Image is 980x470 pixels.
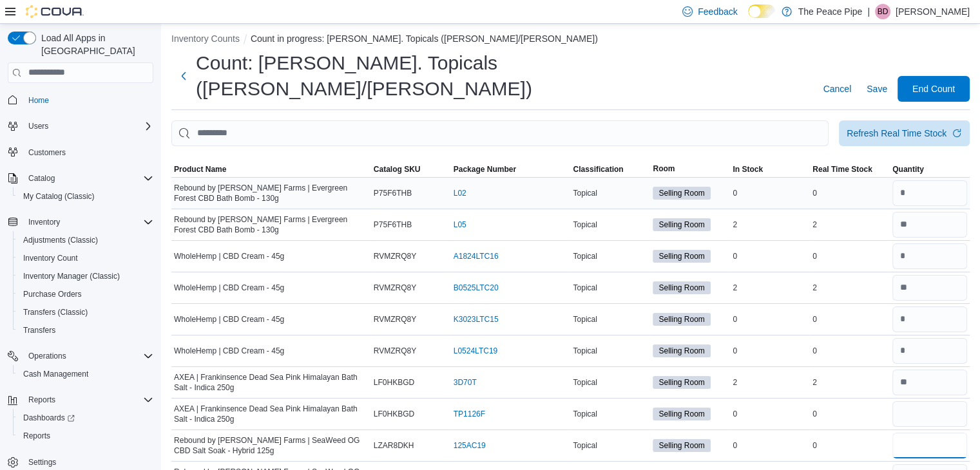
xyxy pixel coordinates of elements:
span: Selling Room [658,282,704,294]
span: Rebound by [PERSON_NAME] Farms | Evergreen Forest CBD Bath Bomb - 130g [174,183,369,203]
button: Cash Management [13,365,159,383]
span: Transfers [23,325,55,335]
span: RVMZRQ8Y [374,314,416,324]
div: 2 [810,217,890,232]
span: Product Name [174,164,226,174]
button: Save [861,76,892,102]
p: The Peace Pipe [798,4,863,19]
span: Reports [18,428,153,444]
span: Reports [23,431,50,441]
button: Next [171,63,196,89]
span: Transfers (Classic) [18,305,153,320]
button: Operations [3,347,159,365]
span: Settings [23,454,153,470]
span: Topical [573,409,597,419]
span: Inventory Manager (Classic) [18,268,153,284]
span: Users [23,118,153,134]
a: L0524LTC19 [454,346,498,356]
span: Home [23,92,153,108]
img: Cova [26,5,84,18]
span: Adjustments (Classic) [23,235,98,245]
button: In Stock [730,162,810,177]
span: Room [653,164,675,174]
button: Reports [3,391,159,409]
button: Product Name [171,162,371,177]
span: Cash Management [18,366,153,382]
span: Selling Room [658,377,704,388]
span: Inventory Count [23,253,78,263]
button: End Count [898,76,970,102]
span: Home [28,95,49,106]
button: Refresh Real Time Stock [839,120,970,146]
a: Home [23,93,54,108]
button: Inventory Manager (Classic) [13,267,159,285]
span: RVMZRQ8Y [374,283,416,293]
div: 0 [730,185,810,201]
div: 0 [730,249,810,264]
button: Count in progress: [PERSON_NAME]. Topicals ([PERSON_NAME]/[PERSON_NAME]) [251,33,598,44]
button: Inventory [3,213,159,231]
div: Brandon Duthie [875,4,890,19]
span: Inventory Manager (Classic) [23,271,120,281]
span: Dark Mode [748,18,749,19]
span: Transfers [18,323,153,338]
div: 2 [730,375,810,390]
span: WholeHemp | CBD Cream - 45g [174,314,284,324]
a: 125AC19 [454,440,486,451]
span: Topical [573,314,597,324]
nav: An example of EuiBreadcrumbs [171,32,970,48]
span: WholeHemp | CBD Cream - 45g [174,283,284,293]
span: Feedback [698,5,737,18]
span: Topical [573,440,597,451]
span: My Catalog (Classic) [18,189,153,204]
div: 2 [810,375,890,390]
button: Catalog SKU [371,162,451,177]
button: Home [3,91,159,109]
div: 0 [810,343,890,359]
a: My Catalog (Classic) [18,189,100,204]
span: Purchase Orders [18,287,153,302]
p: | [867,4,870,19]
button: Transfers (Classic) [13,303,159,321]
a: Dashboards [18,410,80,426]
button: Inventory [23,214,65,230]
span: Cancel [823,82,851,95]
button: Catalog [23,171,60,186]
button: Inventory Count [13,249,159,267]
a: Inventory Manager (Classic) [18,268,125,284]
a: 3D70T [454,377,477,388]
span: Catalog [28,173,55,183]
span: Reports [23,392,153,408]
button: Inventory Counts [171,33,240,44]
span: Selling Room [653,344,710,357]
button: Users [3,117,159,135]
span: Topical [573,251,597,261]
button: Purchase Orders [13,285,159,303]
a: Customers [23,145,71,160]
div: 0 [730,438,810,453]
a: L05 [454,220,466,230]
button: Catalog [3,169,159,187]
span: Selling Room [653,376,710,389]
span: Catalog [23,171,153,186]
button: Classification [570,162,650,177]
span: Real Time Stock [812,164,872,174]
button: Cancel [818,76,856,102]
span: P75F6THB [374,188,412,198]
span: Quantity [892,164,924,174]
span: Selling Room [653,439,710,452]
span: Selling Room [658,440,704,451]
span: Topical [573,188,597,198]
span: My Catalog (Classic) [23,191,95,202]
button: Reports [23,392,61,408]
span: Load All Apps in [GEOGRAPHIC_DATA] [36,32,153,57]
span: Customers [23,144,153,160]
span: LF0HKBGD [374,409,414,419]
span: Selling Room [658,314,704,325]
button: Package Number [451,162,571,177]
a: Reports [18,428,55,444]
a: B0525LTC20 [454,283,499,293]
div: 0 [730,312,810,327]
span: In Stock [733,164,763,174]
span: AXEA | Frankinsence Dead Sea Pink Himalayan Bath Salt - Indica 250g [174,404,369,424]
